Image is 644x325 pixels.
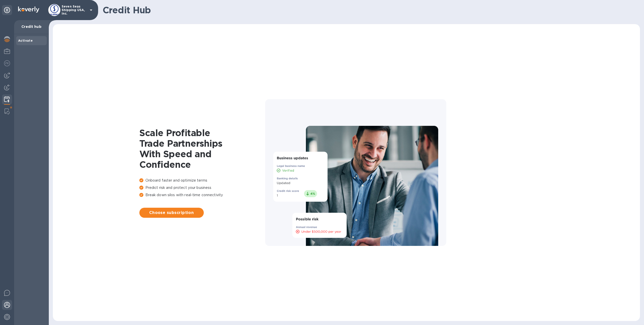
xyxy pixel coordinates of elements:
[2,5,12,15] div: Unpin categories
[139,192,265,198] p: Break down silos with real-time connectivity
[139,178,265,183] p: Onboard faster and optimize terms
[4,48,10,54] img: My Profile
[18,7,39,13] img: Logo
[139,208,204,218] button: Choose subscription
[62,5,87,15] p: Seven Seas Shipping USA, Inc.
[139,128,265,170] h1: Scale Profitable Trade Partnerships With Speed and Confidence
[143,210,200,216] span: Choose subscription
[103,5,636,15] h1: Credit Hub
[139,185,265,190] p: Predict risk and protect your business
[18,39,33,42] b: Activate
[18,24,45,29] p: Credit hub
[4,60,10,66] img: Foreign exchange
[4,96,10,102] img: Credit hub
